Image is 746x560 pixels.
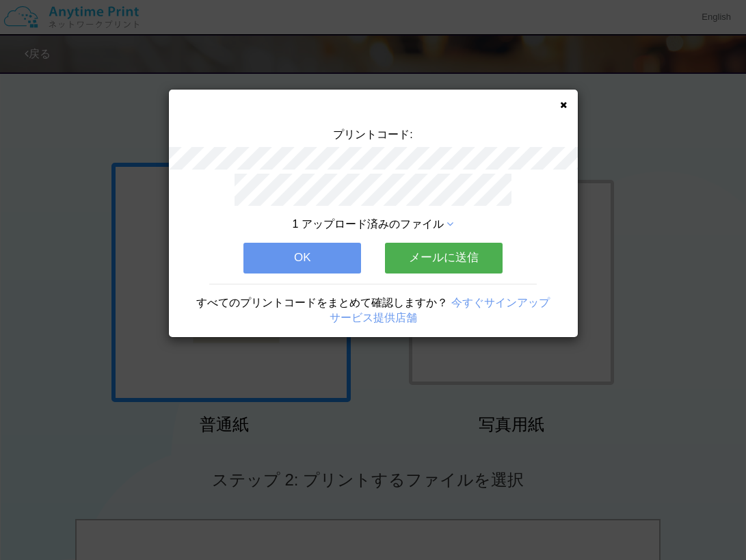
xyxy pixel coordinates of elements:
[293,218,444,230] span: 1 アップロード済みのファイル
[385,243,503,273] button: メールに送信
[333,129,412,140] span: プリントコード:
[243,243,361,273] button: OK
[330,312,417,323] a: サービス提供店舗
[451,297,550,308] a: 今すぐサインアップ
[196,297,448,308] span: すべてのプリントコードをまとめて確認しますか？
